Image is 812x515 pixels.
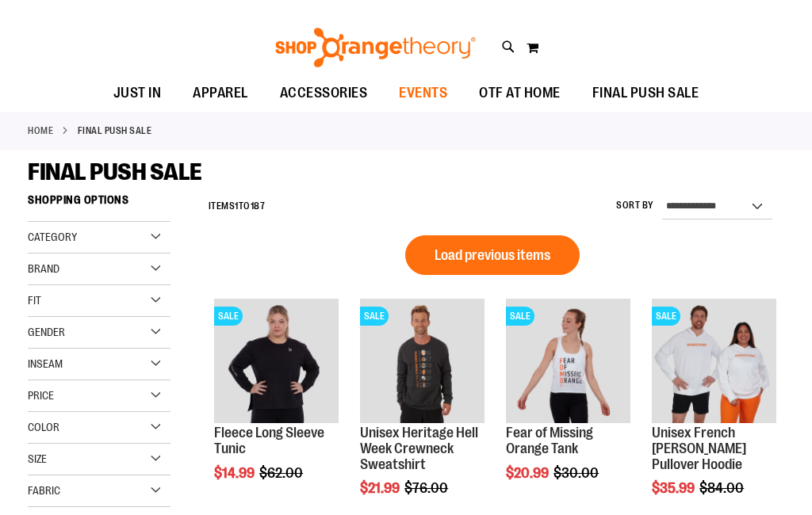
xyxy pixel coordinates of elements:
span: SALE [214,307,243,326]
span: Size [28,452,47,465]
span: SALE [506,307,534,326]
span: APPAREL [193,75,248,111]
a: Fear of Missing Orange Tank [506,425,593,456]
button: Load previous items [405,235,580,275]
span: $76.00 [404,480,450,496]
span: Gender [28,326,65,338]
a: Product image for Fleece Long Sleeve TunicSALE [214,299,339,425]
span: Price [28,389,54,402]
label: Sort By [616,199,654,212]
img: Product image for Fear of Missing Orange Tank [506,299,630,423]
a: Unisex French [PERSON_NAME] Pullover Hoodie [652,425,746,472]
a: Product image for Fear of Missing Orange TankSALE [506,299,630,425]
span: EVENTS [399,75,447,111]
a: OTF AT HOME [463,75,576,112]
span: Color [28,421,59,433]
span: $62.00 [259,465,305,481]
a: FINAL PUSH SALE [576,75,715,111]
span: 187 [251,200,266,212]
a: JUST IN [98,75,178,112]
span: 1 [235,200,239,212]
a: ACCESSORIES [264,75,384,112]
span: Inseam [28,357,63,370]
a: Unisex Heritage Hell Week Crewneck Sweatshirt [360,425,478,472]
span: Fabric [28,484,60,497]
span: $20.99 [506,465,551,481]
span: OTF AT HOME [479,75,561,111]
span: $30.00 [553,465,601,481]
img: Product image for Fleece Long Sleeve Tunic [214,299,339,423]
h2: Items to [209,194,266,219]
a: APPAREL [177,75,264,112]
span: JUST IN [113,75,162,111]
span: $84.00 [699,480,746,496]
strong: FINAL PUSH SALE [78,124,152,138]
span: Brand [28,262,59,275]
span: $35.99 [652,480,697,496]
a: Product image for Unisex Heritage Hell Week Crewneck SweatshirtSALE [360,299,485,425]
span: FINAL PUSH SALE [592,75,699,111]
span: SALE [652,307,680,326]
span: FINAL PUSH SALE [28,158,202,185]
span: $14.99 [214,465,257,481]
a: Home [28,124,53,138]
img: Shop Orangetheory [273,28,478,67]
span: Fit [28,294,41,307]
strong: Shopping Options [28,186,170,222]
img: Product image for Unisex French Terry Pullover Hoodie [652,299,776,423]
span: $21.99 [360,480,402,496]
span: SALE [360,307,389,326]
span: Load previous items [435,247,550,263]
span: Category [28,231,77,243]
a: EVENTS [383,75,463,112]
span: ACCESSORIES [280,75,368,111]
a: Fleece Long Sleeve Tunic [214,425,324,456]
img: Product image for Unisex Heritage Hell Week Crewneck Sweatshirt [360,299,485,423]
a: Product image for Unisex French Terry Pullover HoodieSALE [652,299,776,425]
